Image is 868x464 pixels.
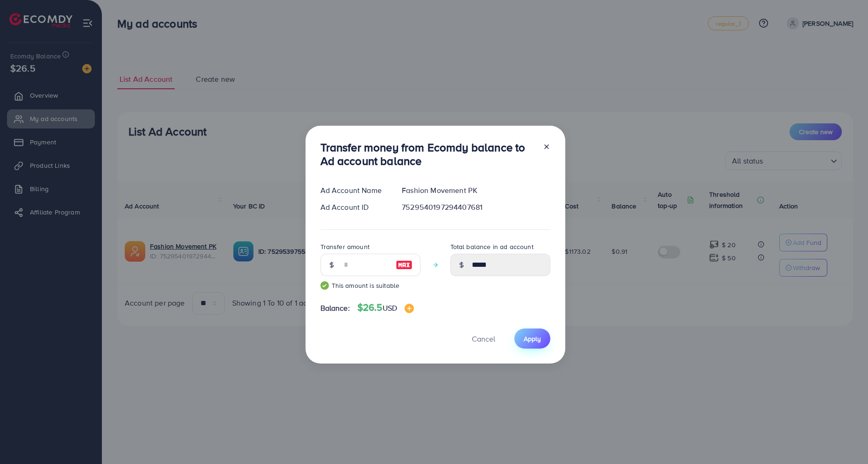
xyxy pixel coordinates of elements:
[396,259,413,271] img: image
[450,242,534,251] label: Total balance in ad account
[313,202,395,213] div: Ad Account ID
[472,334,495,344] span: Cancel
[514,328,550,349] button: Apply
[383,303,397,313] span: USD
[357,302,414,314] h4: $26.5
[405,304,414,313] img: image
[320,281,420,290] small: This amount is suitable
[828,422,861,457] iframe: Chat
[394,185,557,196] div: Fashion Movement PK
[313,185,395,196] div: Ad Account Name
[524,334,541,343] span: Apply
[320,141,535,168] h3: Transfer money from Ecomdy balance to Ad account balance
[394,202,557,213] div: 7529540197294407681
[320,303,350,314] span: Balance:
[320,281,329,290] img: guide
[320,242,370,251] label: Transfer amount
[460,328,507,349] button: Cancel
